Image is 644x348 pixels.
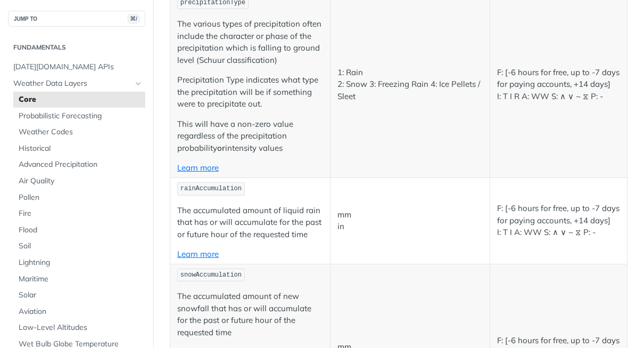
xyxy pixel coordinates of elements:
span: Maritime [19,274,143,285]
span: Weather Codes [19,127,143,137]
a: Flood [13,222,145,238]
span: Low-Level Altitudes [19,322,143,333]
span: Lightning [19,257,143,268]
span: rainAccumulation [180,185,242,192]
a: Lightning [13,255,145,271]
span: Flood [19,225,143,236]
span: [DATE][DOMAIN_NAME] APIs [13,62,143,72]
a: Weather Data LayersHide subpages for Weather Data Layers [8,76,145,92]
span: snowAccumulation [180,271,242,279]
p: Precipitation Type indicates what type the precipitation will be if something were to precipitate... [177,74,323,110]
p: The various types of precipitation often include the character or phase of the precipitation whic... [177,18,323,66]
a: Weather Codes [13,124,145,140]
span: Core [19,94,143,105]
p: The accumulated amount of new snowfall that has or will accumulate for the past or future hour of... [177,290,323,338]
button: Hide subpages for Weather Data Layers [134,79,143,88]
a: Maritime [13,271,145,287]
p: 1: Rain 2: Snow 3: Freezing Rain 4: Ice Pellets / Sleet [337,67,483,103]
a: Historical [13,141,145,157]
a: Fire [13,206,145,222]
span: Advanced Precipitation [19,159,143,170]
span: Aviation [19,306,143,317]
a: Low-Level Altitudes [13,320,145,336]
a: Advanced Precipitation [13,157,145,173]
a: Air Quality [13,173,145,189]
a: Soil [13,238,145,254]
strong: or [217,143,225,153]
span: Soil [19,241,143,252]
a: Learn more [177,249,219,259]
span: Fire [19,208,143,219]
a: Core [13,92,145,108]
p: The accumulated amount of liquid rain that has or will accumulate for the past or future hour of ... [177,205,323,241]
span: ⌘/ [128,14,139,23]
span: Probabilistic Forecasting [19,111,143,122]
p: mm in [337,209,483,233]
p: This will have a non-zero value regardless of the precipitation probability intensity values [177,118,323,155]
a: Learn more [177,163,219,173]
span: Weather Data Layers [13,78,131,89]
h2: Fundamentals [8,43,145,52]
span: Air Quality [19,176,143,187]
span: Pollen [19,192,143,203]
p: F: [-6 hours for free, up to -7 days for paying accounts, +14 days] I: T I A: WW S: ∧ ∨ ~ ⧖ P: - [497,203,620,239]
button: JUMP TO⌘/ [8,11,145,27]
a: Solar [13,287,145,303]
a: [DATE][DOMAIN_NAME] APIs [8,59,145,75]
p: F: [-6 hours for free, up to -7 days for paying accounts, +14 days] I: T I R A: WW S: ∧ ∨ ~ ⧖ P: - [497,67,620,103]
a: Aviation [13,304,145,320]
span: Historical [19,143,143,154]
span: Solar [19,290,143,301]
a: Pollen [13,190,145,206]
a: Probabilistic Forecasting [13,108,145,124]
